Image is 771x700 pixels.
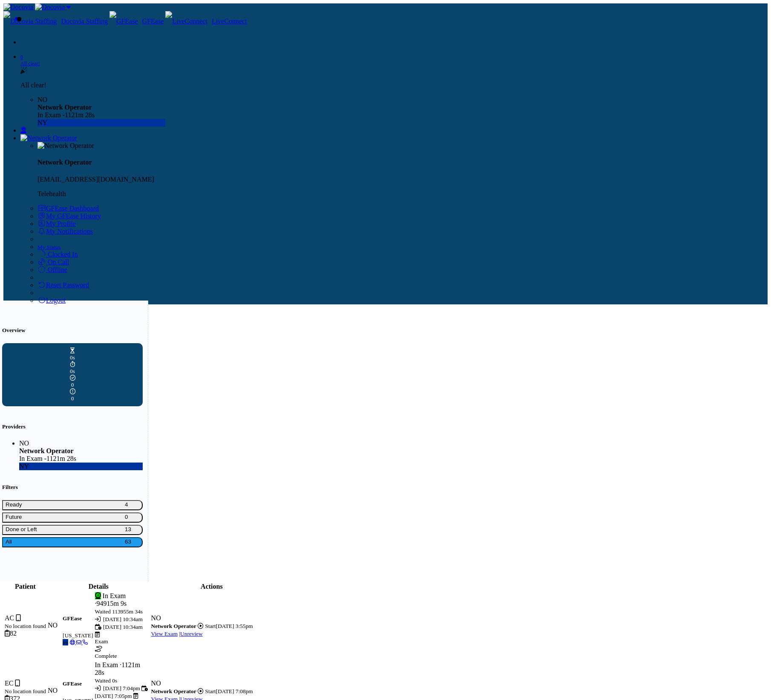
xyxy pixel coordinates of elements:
h4: Network Operator [37,159,768,166]
span: 1121m 28s [65,111,95,119]
small: Date Created [95,685,142,691]
th: Patient [4,582,46,591]
th: Details [47,582,150,591]
span: 4 [125,501,139,509]
div: In Exam - [37,111,165,119]
span: [DATE] 7:04pm [103,685,140,691]
small: [US_STATE] [63,632,93,639]
div: 0 [11,388,134,402]
h5: Overview [2,327,143,334]
img: Network Operator [20,134,77,142]
a: Docovia [3,3,71,11]
span: [DATE] 10:34am [103,616,143,622]
a: My GFEase History [37,212,101,220]
img: Docovia [3,3,33,11]
img: Docovia Staffing [3,11,57,32]
p: Telehealth [37,190,768,198]
span: My Status [37,244,60,250]
span: [DATE] 3:55pm [216,623,253,629]
a: My Notifications [37,228,93,235]
img: LiveConnect [165,11,207,32]
div: In Exam - [19,455,143,463]
img: GFEase [109,11,138,32]
div: 82 [5,630,46,637]
span: 1121m 28s [95,661,141,676]
span: AC [5,614,14,622]
span: | [179,631,202,637]
div: NY [19,463,143,470]
div: NY [37,119,165,127]
span: Offline [48,266,67,273]
button: All63 [2,537,143,547]
span: NO [37,96,47,103]
span: EC [5,680,13,687]
span: NO [151,680,161,687]
a: Offline [37,266,67,273]
p: All clear! [20,81,165,89]
button: Done or Left13 [2,525,143,535]
div: 0 [20,54,768,61]
a: Unreview [180,631,203,637]
a: On Call [37,258,69,266]
a: Reset Password [37,281,89,289]
span: 1121m 28s [46,455,76,462]
span: On Call [48,258,69,266]
small: Scheduled Time [95,624,143,630]
a: Clocked In [37,251,78,258]
b: Network Operator [151,623,196,629]
a: Docovia Staffing [3,17,108,25]
span: NO [48,687,58,694]
div: Exam [95,638,150,645]
div: All clear! [20,61,768,67]
span: 94915m 9s [97,600,127,607]
b: Network Operator [151,688,196,694]
span: Start [205,623,216,629]
a: GFEase Dashboard [37,205,99,212]
h5: GFEase [63,680,93,687]
a: My Status [37,243,60,250]
span: NO [48,622,58,629]
small: Waited 0s [95,677,118,684]
h5: GFEase [63,615,93,622]
a: View Exam [151,631,178,637]
span: ny [63,639,68,645]
span: In Exam · [95,592,127,607]
div: 0 [11,375,134,388]
span: 63 [125,538,139,546]
img: Docovia [35,3,65,11]
h5: Providers [2,423,143,430]
small: No location found [5,623,46,629]
span: 13 [125,526,139,534]
span: [DATE] 7:08pm [216,688,253,694]
h5: Filters [2,484,143,491]
a: Logout [37,297,66,304]
p: [EMAIL_ADDRESS][DOMAIN_NAME] [37,176,768,183]
small: Waited 113955m 34s [95,608,143,615]
small: No location found [5,688,46,694]
div: Complete [95,653,150,660]
small: Date Created [95,616,143,622]
span: In Exam · [95,661,141,676]
button: Future0 [2,512,143,523]
img: Network Operator [37,142,94,150]
span: [DATE] 7:05pm [95,693,132,699]
span: Start [205,688,216,694]
strong: Network Operator [19,447,74,454]
div: 0s [11,347,134,361]
span: NO [151,614,161,622]
a: 0 All clear! [20,54,768,67]
button: Ready4 [2,500,143,510]
div: Basic example [2,500,143,550]
strong: Network Operator [37,104,92,111]
small: Started at [198,623,253,629]
span: NO [19,440,29,447]
small: Started at [198,688,253,694]
a: LiveConnect [165,17,247,25]
span: [DATE] 10:34am [103,624,143,630]
th: Actions [151,582,273,591]
a: My Profile [37,220,76,227]
a: GFEase [109,17,164,25]
span: 0 [125,514,139,521]
div: 0 All clear! [20,67,165,127]
span: Clocked In [48,251,78,258]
